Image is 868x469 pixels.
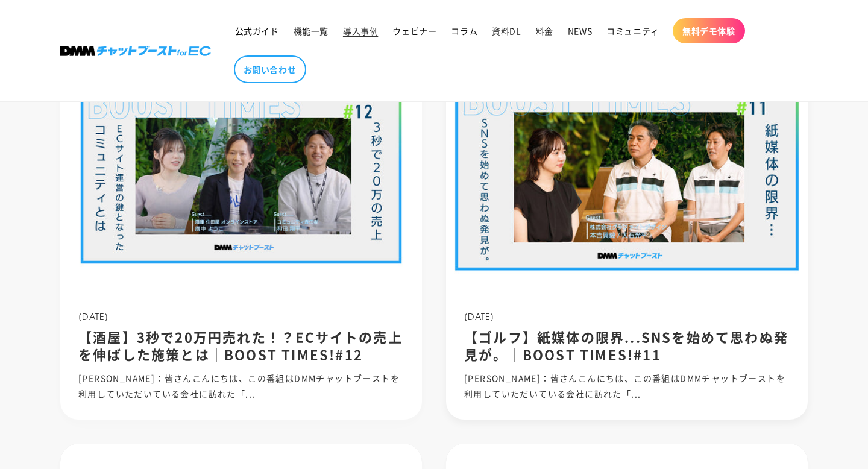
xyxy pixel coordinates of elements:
[228,18,286,43] a: 公式ガイド
[244,64,297,75] span: お問い合わせ
[78,328,404,362] h2: 【酒屋】3秒で20万円売れた！？ECサイトの売上を伸ばした施策とは｜BOOST TIMES!#12
[464,328,790,362] h2: 【ゴルフ】紙媒体の限界...SNSを始めて思わぬ発見が。｜BOOST TIMES!#11
[451,25,477,36] span: コラム
[60,53,422,420] a: 【酒屋】3秒で20万円売れた！？ECサイトの売上を伸ばした施策とは｜BOOST TIMES!#12 [DATE]【酒屋】3秒で20万円売れた！？ECサイトの売上を伸ばした施策とは｜BOOST T...
[606,25,659,36] span: コミュニティ
[60,46,211,56] img: 株式会社DMM Boost
[492,25,521,36] span: 資料DL
[485,18,528,43] a: 資料DL
[286,18,336,43] a: 機能一覧
[78,371,404,401] p: [PERSON_NAME]：皆さんこんにちは、この番組はDMMチャットブーストを利用していただいている会社に訪れた「...
[536,25,553,36] span: 料金
[234,55,306,83] a: お問い合わせ
[343,25,378,36] span: 導入事例
[568,25,592,36] span: NEWS
[433,45,820,303] img: 【ゴルフ】紙媒体の限界...SNSを始めて思わぬ発見が。｜BOOST TIMES!#11
[78,310,109,323] span: [DATE]
[336,18,385,43] a: 導入事例
[385,18,444,43] a: ウェビナー
[294,25,329,36] span: 機能一覧
[444,18,485,43] a: コラム
[60,53,422,294] img: 【酒屋】3秒で20万円売れた！？ECサイトの売上を伸ばした施策とは｜BOOST TIMES!#12
[446,53,808,420] a: 【ゴルフ】紙媒体の限界...SNSを始めて思わぬ発見が。｜BOOST TIMES!#11 [DATE]【ゴルフ】紙媒体の限界...SNSを始めて思わぬ発見が。｜BOOST TIMES!#11[P...
[392,25,436,36] span: ウェビナー
[464,371,790,401] p: [PERSON_NAME]：皆さんこんにちは、この番組はDMMチャットブーストを利用していただいている会社に訪れた「...
[529,18,561,43] a: 料金
[561,18,599,43] a: NEWS
[682,25,735,36] span: 無料デモ体験
[599,18,667,43] a: コミュニティ
[673,18,745,43] a: 無料デモ体験
[235,25,279,36] span: 公式ガイド
[464,310,495,323] span: [DATE]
